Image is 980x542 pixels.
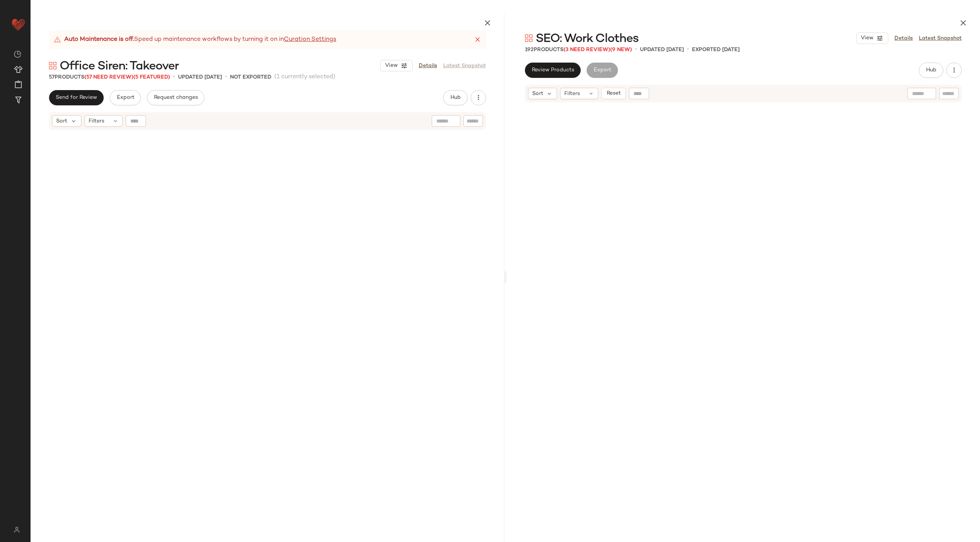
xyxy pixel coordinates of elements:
span: SEO: Work Clothes [536,31,639,47]
span: Filters [564,90,580,98]
img: heart_red.DM2ytmEG.svg [11,17,26,32]
a: Curation Settings [284,35,336,44]
span: Sort [56,117,67,125]
span: • [635,45,637,54]
span: • [173,73,175,82]
button: Review Products [525,63,581,78]
a: Details [419,62,437,70]
button: Send for Review [49,90,104,105]
button: Request changes [147,90,204,105]
span: View [860,35,873,41]
div: Products [525,46,632,54]
span: Request changes [154,95,198,101]
span: View [384,63,397,69]
span: (3 Need Review) [564,47,610,53]
button: Hub [443,90,468,105]
a: Latest Snapshot [919,34,962,42]
button: Hub [919,63,943,78]
a: Details [894,34,913,42]
button: View [380,60,412,71]
button: View [856,32,888,44]
span: Reset [606,90,621,97]
img: svg%3e [525,34,533,42]
span: (5 Featured) [133,74,170,80]
img: svg%3e [14,50,21,58]
button: Reset [601,88,626,99]
span: Send for Review [55,95,97,101]
span: Office Siren: Takeover [60,59,179,74]
div: Speed up maintenance workflows by turning it on in [53,35,336,44]
span: Review Products [531,67,574,73]
span: 57 [49,74,55,80]
span: Hub [926,67,936,73]
span: (57 Need Review) [84,74,133,80]
span: Export [116,95,134,101]
img: svg%3e [9,527,24,533]
p: updated [DATE] [178,73,222,81]
strong: Auto Maintenance is off. [64,35,134,44]
span: Hub [450,95,460,101]
span: Filters [89,117,104,125]
span: (9 New) [610,47,632,53]
span: 192 [525,47,534,53]
img: svg%3e [49,62,57,69]
p: updated [DATE] [640,46,684,54]
div: Products [49,73,170,81]
span: (1 currently selected) [274,73,335,82]
p: Not Exported [230,73,271,81]
span: Sort [532,90,543,98]
span: • [225,73,227,82]
p: Exported [DATE] [692,46,740,54]
span: • [687,45,689,54]
button: Export [110,90,141,105]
